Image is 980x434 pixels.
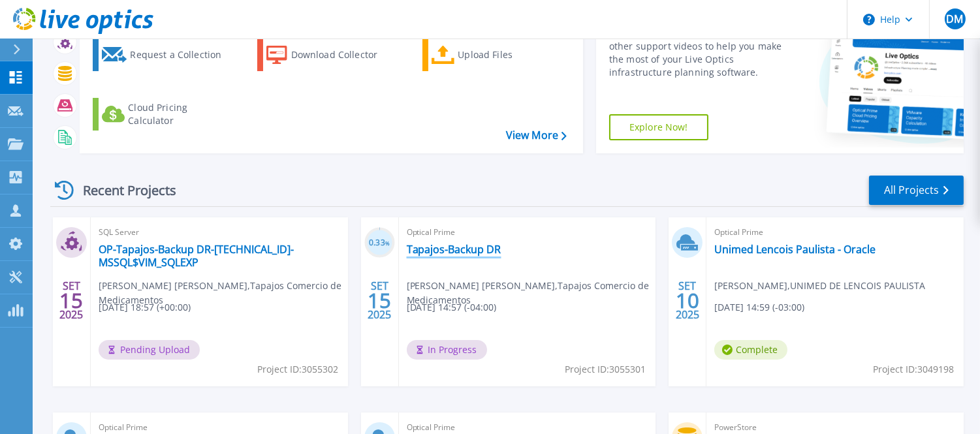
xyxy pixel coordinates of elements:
a: All Projects [869,176,964,205]
a: Explore Now! [609,114,708,140]
a: Request a Collection [93,39,238,71]
span: SQL Server [99,225,340,240]
a: View More [506,129,567,142]
span: Complete [714,340,787,360]
a: Download Collector [257,39,403,71]
span: Project ID: 3055301 [565,362,646,377]
a: Upload Files [422,39,568,71]
span: DM [946,14,963,24]
span: [DATE] 14:57 (-04:00) [407,300,497,315]
span: [DATE] 18:57 (+00:00) [99,300,191,315]
div: Upload Files [458,42,562,68]
div: Cloud Pricing Calculator [128,101,232,127]
a: Tapajos-Backup DR [407,243,501,256]
div: Request a Collection [130,42,234,68]
span: [PERSON_NAME] , UNIMED DE LENCOIS PAULISTA [714,279,925,293]
div: SET 2025 [59,277,84,324]
span: In Progress [407,340,487,360]
span: Project ID: 3049198 [873,362,954,377]
div: Download Collector [291,42,396,68]
span: [PERSON_NAME] [PERSON_NAME] , Tapajos Comercio de Medicamentos [407,279,656,307]
div: SET 2025 [675,277,700,324]
div: Find tutorials, instructional guides and other support videos to help you make the most of your L... [609,27,793,79]
span: % [385,240,390,247]
a: Unimed Lencois Paulista - Oracle [714,243,876,256]
span: [DATE] 14:59 (-03:00) [714,300,804,315]
h3: 0.33 [364,236,395,251]
span: 10 [676,295,699,306]
span: Optical Prime [407,225,648,240]
span: 15 [59,295,83,306]
span: 15 [368,295,391,306]
a: OP-Tapajos-Backup DR-[TECHNICAL_ID]-MSSQL$VIM_SQLEXP [99,243,340,269]
span: [PERSON_NAME] [PERSON_NAME] , Tapajos Comercio de Medicamentos [99,279,348,307]
span: Optical Prime [714,225,956,240]
div: SET 2025 [367,277,392,324]
span: Pending Upload [99,340,200,360]
div: Recent Projects [50,174,194,206]
a: Cloud Pricing Calculator [93,98,238,131]
span: Project ID: 3055302 [257,362,338,377]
